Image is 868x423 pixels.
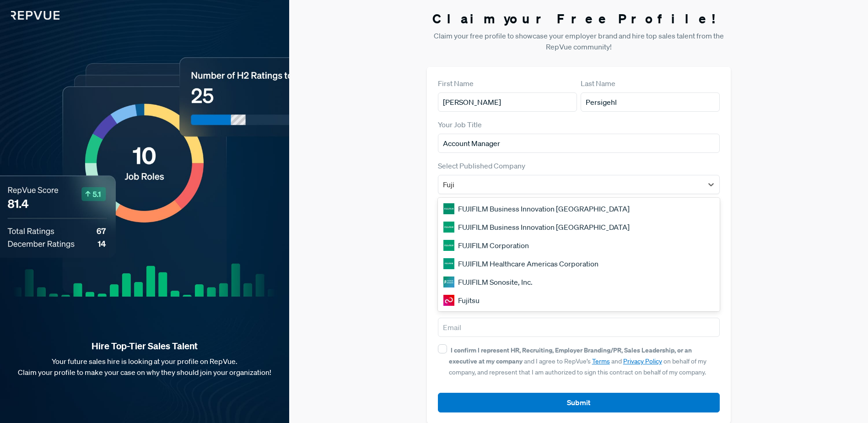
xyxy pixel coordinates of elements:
[443,222,454,233] img: FUJIFILM Business Innovation Singapore
[438,291,720,309] div: Fujitsu
[427,11,731,27] h3: Claim your Free Profile!
[449,346,706,376] span: and I agree to RepVue’s and on behalf of my company, and represent that I am authorized to sign t...
[438,134,720,153] input: Title
[449,346,692,365] strong: I confirm I represent HR, Recruiting, Employer Branding/PR, Sales Leadership, or an executive at ...
[438,318,720,337] input: Email
[592,357,610,365] a: Terms
[443,277,454,287] img: FUJIFILM Sonosite, Inc.
[581,92,720,112] input: Last Name
[443,240,454,251] img: FUJIFILM Corporation
[443,295,454,306] img: Fujitsu
[438,393,720,412] button: Submit
[427,30,731,52] p: Claim your free profile to showcase your employer brand and hire top sales talent from the RepVue...
[438,160,525,171] label: Select Published Company
[438,218,720,236] div: FUJIFILM Business Innovation [GEOGRAPHIC_DATA]
[438,78,474,89] label: First Name
[15,356,275,378] p: Your future sales hire is looking at your profile on RepVue. Claim your profile to make your case...
[438,236,720,255] div: FUJIFILM Corporation
[438,119,482,130] label: Your Job Title
[15,340,275,352] strong: Hire Top-Tier Sales Talent
[443,203,454,214] img: FUJIFILM Business Innovation Australia
[443,258,454,269] img: FUJIFILM Healthcare Americas Corporation
[438,255,720,273] div: FUJIFILM Healthcare Americas Corporation
[438,200,720,218] div: FUJIFILM Business Innovation [GEOGRAPHIC_DATA]
[438,273,720,291] div: FUJIFILM Sonosite, Inc.
[623,357,662,365] a: Privacy Policy
[581,78,615,89] label: Last Name
[438,92,577,112] input: First Name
